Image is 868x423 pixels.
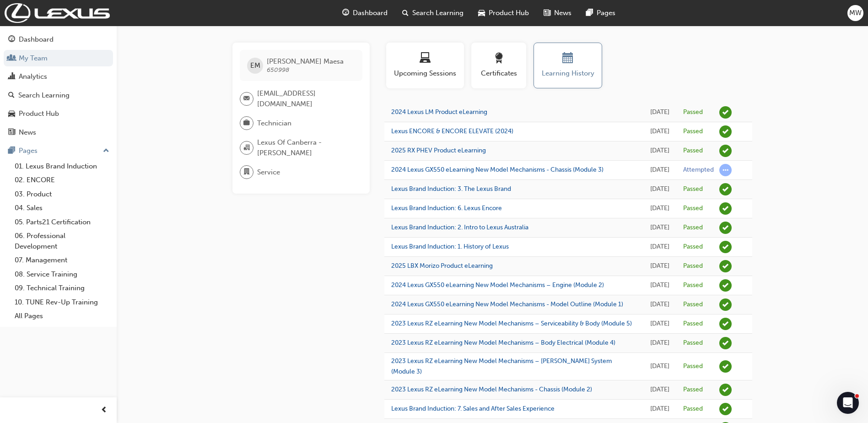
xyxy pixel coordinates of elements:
[5,3,110,23] img: Trak
[719,360,732,373] span: learningRecordVerb_PASS-icon
[11,253,113,267] a: 07. Management
[597,8,615,18] span: Pages
[650,242,669,252] div: Thu Sep 18 2025 17:18:33 GMT+1000 (Australian Eastern Standard Time)
[267,66,289,74] span: 650998
[650,107,669,118] div: Fri Sep 26 2025 11:23:41 GMT+1000 (Australian Eastern Standard Time)
[103,145,109,157] span: up-icon
[562,53,573,65] span: calendar-icon
[719,202,732,215] span: learningRecordVerb_PASS-icon
[683,320,703,328] div: Passed
[683,362,703,371] div: Passed
[683,405,703,413] div: Passed
[4,31,113,48] a: Dashboard
[650,280,669,291] div: Wed Sep 18 2024 15:41:25 GMT+1000 (Australian Eastern Standard Time)
[395,4,471,22] a: search-iconSearch Learning
[849,8,862,18] span: MW
[8,147,15,155] span: pages-icon
[8,36,15,44] span: guage-icon
[391,185,511,193] a: Lexus Brand Induction: 3. The Lexus Brand
[8,73,15,81] span: chart-icon
[544,7,550,19] span: news-icon
[101,405,108,416] span: prev-icon
[489,8,529,18] span: Product Hub
[353,8,388,18] span: Dashboard
[243,166,250,178] span: department-icon
[11,173,113,187] a: 02. ENCORE
[719,279,732,292] span: learningRecordVerb_PASS-icon
[719,298,732,311] span: learningRecordVerb_PASS-icon
[837,392,859,414] iframe: Intercom live chat
[19,108,59,119] div: Product Hub
[650,146,669,156] div: Thu Sep 18 2025 17:38:12 GMT+1000 (Australian Eastern Standard Time)
[391,320,632,327] a: 2023 Lexus RZ eLearning New Model Mechanisms – Serviceability & Body (Module 5)
[11,187,113,201] a: 03. Product
[8,129,15,137] span: news-icon
[719,145,732,157] span: learningRecordVerb_PASS-icon
[19,34,54,45] div: Dashboard
[536,4,579,22] a: news-iconNews
[586,7,593,19] span: pages-icon
[4,29,113,142] button: DashboardMy TeamAnalyticsSearch LearningProduct HubNews
[719,384,732,396] span: learningRecordVerb_PASS-icon
[471,4,536,22] a: car-iconProduct Hub
[19,146,38,156] div: Pages
[18,90,70,101] div: Search Learning
[391,204,502,212] a: Lexus Brand Induction: 6. Lexus Encore
[11,215,113,229] a: 05. Parts21 Certification
[257,167,280,178] span: Service
[391,127,513,135] a: Lexus ENCORE & ENCORE ELEVATE (2024)
[683,204,703,213] div: Passed
[4,50,113,67] a: My Team
[650,338,669,348] div: Wed Jun 05 2024 15:24:05 GMT+1000 (Australian Eastern Standard Time)
[257,137,355,158] span: Lexus Of Canberra - [PERSON_NAME]
[391,405,555,412] a: Lexus Brand Induction: 7. Sales and After Sales Experience
[11,159,113,174] a: 01. Lexus Brand Induction
[650,165,669,175] div: Thu Sep 18 2025 17:31:57 GMT+1000 (Australian Eastern Standard Time)
[267,57,344,65] span: [PERSON_NAME] Maesa
[683,185,703,194] div: Passed
[650,261,669,271] div: Thu Sep 11 2025 15:18:20 GMT+1000 (Australian Eastern Standard Time)
[719,318,732,330] span: learningRecordVerb_PASS-icon
[650,319,669,329] div: Wed Jun 05 2024 15:42:50 GMT+1000 (Australian Eastern Standard Time)
[719,183,732,195] span: learningRecordVerb_PASS-icon
[847,5,863,21] button: MW
[8,92,15,100] span: search-icon
[650,385,669,395] div: Tue Jun 04 2024 15:24:21 GMT+1000 (Australian Eastern Standard Time)
[420,53,431,65] span: laptop-icon
[493,53,504,65] span: award-icon
[342,7,349,19] span: guage-icon
[391,223,528,231] a: Lexus Brand Induction: 2. Intro to Lexus Australia
[650,203,669,214] div: Thu Sep 18 2025 17:24:47 GMT+1000 (Australian Eastern Standard Time)
[719,403,732,415] span: learningRecordVerb_PASS-icon
[579,4,623,22] a: pages-iconPages
[719,106,732,119] span: learningRecordVerb_PASS-icon
[243,117,250,129] span: briefcase-icon
[478,7,485,19] span: car-icon
[243,93,250,105] span: email-icon
[650,126,669,137] div: Fri Sep 26 2025 11:03:46 GMT+1000 (Australian Eastern Standard Time)
[683,385,703,394] div: Passed
[683,146,703,155] div: Passed
[11,281,113,295] a: 09. Technical Training
[257,118,291,129] span: Technician
[250,60,260,71] span: EM
[19,71,47,82] div: Analytics
[650,404,669,414] div: Tue Jun 04 2024 15:01:30 GMT+1000 (Australian Eastern Standard Time)
[4,142,113,159] button: Pages
[650,361,669,372] div: Tue Jun 04 2024 15:36:52 GMT+1000 (Australian Eastern Standard Time)
[393,68,457,79] span: Upcoming Sessions
[4,124,113,141] a: News
[683,339,703,347] div: Passed
[683,223,703,232] div: Passed
[8,110,15,118] span: car-icon
[719,241,732,253] span: learningRecordVerb_PASS-icon
[683,281,703,290] div: Passed
[11,229,113,253] a: 06. Professional Development
[391,262,493,270] a: 2025 LBX Morizo Product eLearning
[391,108,487,116] a: 2024 Lexus LM Product eLearning
[11,201,113,215] a: 04. Sales
[11,309,113,323] a: All Pages
[4,87,113,104] a: Search Learning
[391,281,604,289] a: 2024 Lexus GX550 eLearning New Model Mechanisms – Engine (Module 2)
